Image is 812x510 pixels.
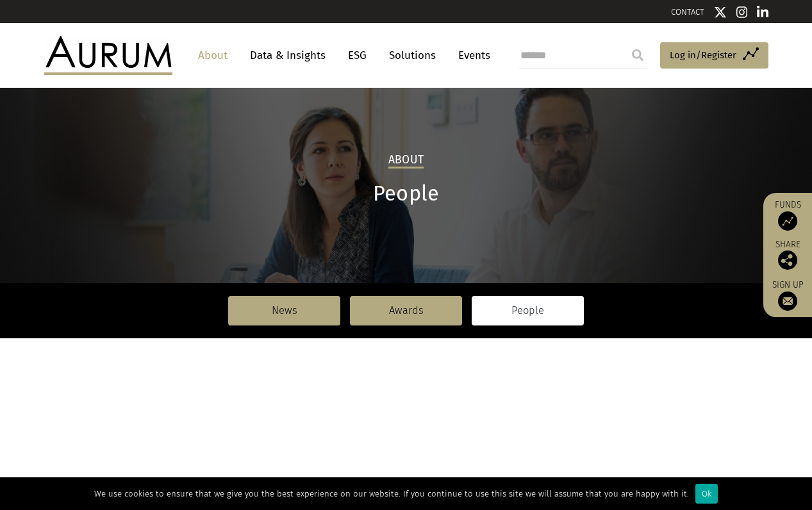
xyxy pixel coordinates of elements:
[44,36,172,74] img: Aurum
[244,44,332,67] a: Data & Insights
[770,279,806,311] a: Sign up
[228,296,340,325] a: News
[388,153,424,169] h2: About
[778,211,797,231] img: Access Funds
[736,6,748,19] img: Instagram icon
[670,47,736,63] span: Log in/Register
[44,181,768,206] h1: People
[714,6,727,19] img: Twitter icon
[625,42,650,68] input: Submit
[695,484,718,504] div: Ok
[671,7,704,17] a: CONTACT
[192,44,234,67] a: About
[770,240,806,270] div: Share
[778,251,797,270] img: Share this post
[472,296,584,325] a: People
[778,292,797,311] img: Sign up to our newsletter
[660,42,768,69] a: Log in/Register
[452,44,490,67] a: Events
[770,199,806,231] a: Funds
[383,44,442,67] a: Solutions
[350,296,462,325] a: Awards
[757,6,768,19] img: Linkedin icon
[342,44,373,67] a: ESG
